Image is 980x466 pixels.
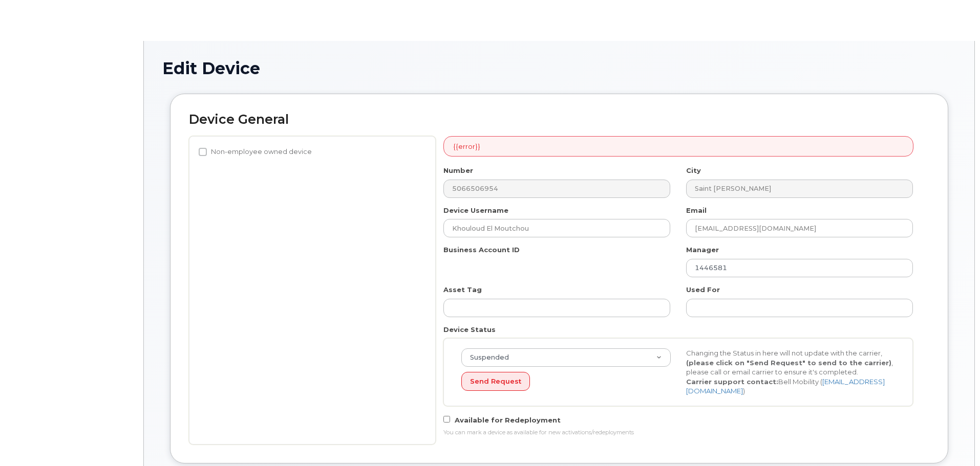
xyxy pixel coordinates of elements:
label: Business Account ID [443,245,520,255]
label: Device Status [443,325,496,335]
label: Manager [686,245,719,255]
h1: Edit Device [162,59,956,77]
h2: Device General [189,113,929,127]
label: Non-employee owned device [199,146,312,158]
div: You can mark a device as available for new activations/redeployments [443,429,913,437]
div: Changing the Status in here will not update with the carrier, , please call or email carrier to e... [678,348,903,396]
input: Select manager [686,259,913,277]
input: Non-employee owned device [199,148,207,156]
strong: (please click on "Send Request" to send to the carrier) [686,359,891,367]
label: Asset Tag [443,285,482,295]
label: City [686,166,701,175]
label: Used For [686,285,720,295]
div: {{error}} [443,136,913,157]
button: Send Request [461,372,530,391]
label: Device Username [443,206,508,215]
label: Number [443,166,473,175]
a: [EMAIL_ADDRESS][DOMAIN_NAME] [686,378,885,395]
input: Available for Redeployment [443,416,450,423]
strong: Carrier support contact: [686,378,778,386]
span: Available for Redeployment [455,416,561,424]
label: Email [686,206,707,215]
